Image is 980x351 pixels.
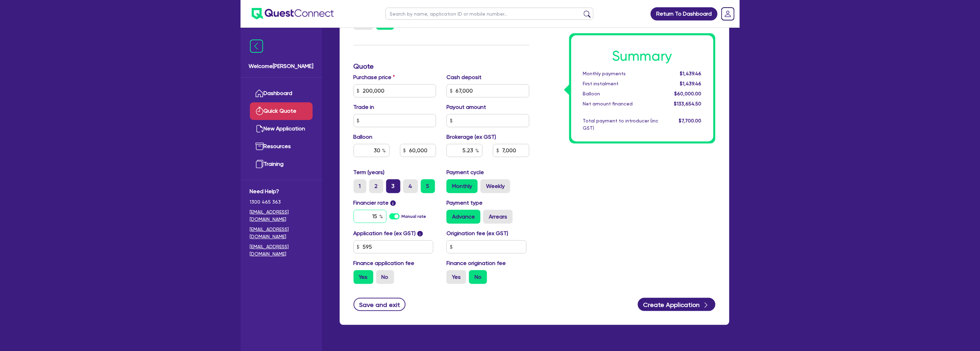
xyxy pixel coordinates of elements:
[719,5,737,23] a: Dropdown toggle
[446,179,478,193] label: Monthly
[638,298,716,311] button: Create Application
[376,270,394,284] label: No
[250,102,313,120] a: Quick Quote
[354,62,529,70] h3: Quote
[417,231,423,237] span: i
[250,120,313,138] a: New Application
[578,100,664,108] div: Net amount financed
[354,73,395,82] label: Purchase price
[255,107,264,115] img: quick-quote
[401,213,426,220] label: Manual rate
[255,125,264,133] img: new-application
[255,160,264,168] img: training
[469,270,487,284] label: No
[250,155,313,173] a: Training
[250,243,313,258] a: [EMAIL_ADDRESS][DOMAIN_NAME]
[446,133,496,141] label: Brokerage (ex GST)
[250,208,313,223] a: [EMAIL_ADDRESS][DOMAIN_NAME]
[680,81,701,86] span: $1,439.46
[250,40,263,53] img: icon-menu-close
[446,259,506,267] label: Finance origination fee
[354,270,373,284] label: Yes
[250,226,313,240] a: [EMAIL_ADDRESS][DOMAIN_NAME]
[483,210,513,224] label: Arrears
[354,133,373,141] label: Balloon
[446,229,508,238] label: Origination fee (ex GST)
[421,179,435,193] label: 5
[354,168,385,177] label: Term (years)
[354,259,415,267] label: Finance application fee
[354,229,416,238] label: Application fee (ex GST)
[578,117,664,132] div: Total payment to introducer (inc GST)
[446,210,480,224] label: Advance
[252,8,334,19] img: quest-connect-logo-blue
[578,90,664,97] div: Balloon
[354,103,374,111] label: Trade in
[385,8,593,20] input: Search by name, application ID or mobile number...
[680,71,701,76] span: $1,439.46
[578,70,664,77] div: Monthly payments
[250,138,313,155] a: Resources
[446,168,484,177] label: Payment cycle
[249,62,314,70] span: Welcome [PERSON_NAME]
[354,199,396,207] label: Financier rate
[674,91,701,96] span: $60,000.00
[386,179,400,193] label: 3
[583,48,702,65] h1: Summary
[354,179,366,193] label: 1
[250,187,313,196] span: Need Help?
[250,198,313,206] span: 1300 465 363
[674,101,701,106] span: $133,654.50
[446,199,483,207] label: Payment type
[651,7,718,20] a: Return To Dashboard
[354,298,406,311] button: Save and exit
[446,270,466,284] label: Yes
[369,179,383,193] label: 2
[250,85,313,102] a: Dashboard
[390,200,396,206] span: i
[480,179,510,193] label: Weekly
[403,179,418,193] label: 4
[679,118,701,123] span: $7,700.00
[255,142,264,151] img: resources
[446,103,486,111] label: Payout amount
[578,80,664,87] div: First instalment
[446,73,482,82] label: Cash deposit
